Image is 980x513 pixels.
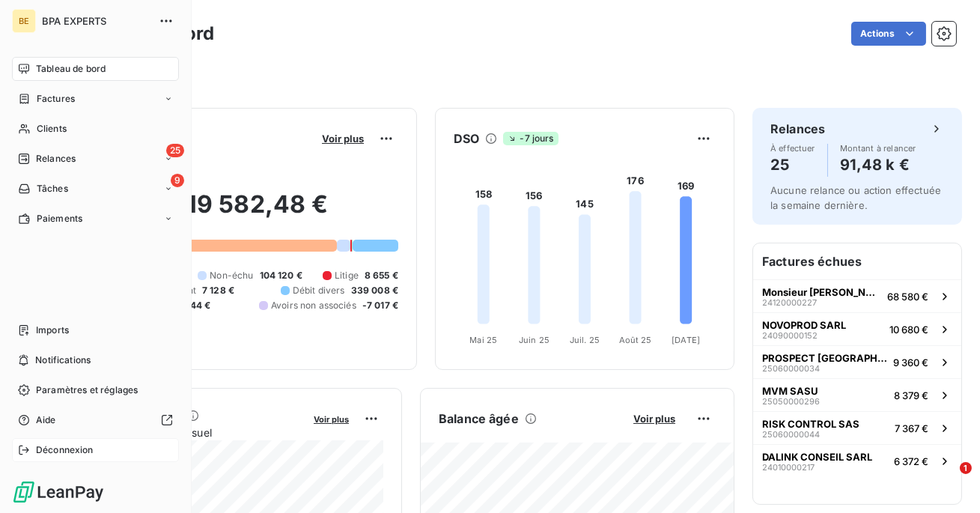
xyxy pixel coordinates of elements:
[894,455,928,467] span: 6 372 €
[770,153,815,177] h4: 25
[362,299,398,312] span: -7 017 €
[753,279,961,312] button: Monsieur [PERSON_NAME]2412000022768 580 €
[960,462,972,474] span: 1
[202,284,234,297] span: 7 128 €
[469,335,497,345] tspan: Mai 25
[762,418,859,430] span: RISK CONTROL SAS
[37,92,75,106] span: Factures
[314,414,349,425] span: Voir plus
[210,269,253,282] span: Non-échu
[770,184,941,211] span: Aucune relance ou action effectuée la semaine dernière.
[762,430,820,439] span: 25060000044
[293,284,345,297] span: Débit divers
[36,152,76,166] span: Relances
[753,411,961,444] button: RISK CONTROL SAS250600000447 367 €
[762,451,872,463] span: DALINK CONSEIL SARL
[629,412,680,425] button: Voir plus
[840,153,916,177] h4: 91,48 k €
[762,364,820,373] span: 25060000034
[762,397,820,406] span: 25050000296
[519,335,550,345] tspan: Juin 25
[260,269,302,282] span: 104 120 €
[753,345,961,378] button: PROSPECT [GEOGRAPHIC_DATA]250600000349 360 €
[762,352,887,364] span: PROSPECT [GEOGRAPHIC_DATA]
[619,335,652,345] tspan: Août 25
[36,62,106,76] span: Tableau de bord
[335,269,359,282] span: Litige
[851,22,926,46] button: Actions
[36,413,56,427] span: Aide
[35,353,91,367] span: Notifications
[753,444,961,477] button: DALINK CONSEIL SARL240100002176 372 €
[36,324,69,337] span: Imports
[762,385,818,397] span: MVM SASU
[672,335,700,345] tspan: [DATE]
[171,174,184,187] span: 9
[762,319,846,331] span: NOVOPROD SARL
[37,212,82,225] span: Paiements
[12,408,179,432] a: Aide
[12,9,36,33] div: BE
[85,189,398,234] h2: 1 519 582,48 €
[762,331,818,340] span: 24090000152
[753,378,961,411] button: MVM SASU250500002968 379 €
[42,15,150,27] span: BPA EXPERTS
[365,269,398,282] span: 8 655 €
[893,356,928,368] span: 9 360 €
[37,122,67,136] span: Clients
[894,389,928,401] span: 8 379 €
[351,284,398,297] span: 339 008 €
[271,299,356,312] span: Avoirs non associés
[753,243,961,279] h6: Factures échues
[322,133,364,145] span: Voir plus
[762,286,881,298] span: Monsieur [PERSON_NAME]
[770,144,815,153] span: À effectuer
[762,463,815,472] span: 24010000217
[36,383,138,397] span: Paramètres et réglages
[503,132,558,145] span: -7 jours
[309,412,353,425] button: Voir plus
[85,425,303,440] span: Chiffre d'affaires mensuel
[12,480,105,504] img: Logo LeanPay
[762,298,817,307] span: 24120000227
[929,462,965,498] iframe: Intercom live chat
[317,132,368,145] button: Voir plus
[887,291,928,303] span: 68 580 €
[37,182,68,195] span: Tâches
[166,144,184,157] span: 25
[439,410,519,428] h6: Balance âgée
[570,335,600,345] tspan: Juil. 25
[36,443,94,457] span: Déconnexion
[753,312,961,345] button: NOVOPROD SARL2409000015210 680 €
[633,413,675,425] span: Voir plus
[770,120,825,138] h6: Relances
[454,130,479,148] h6: DSO
[840,144,916,153] span: Montant à relancer
[889,324,928,336] span: 10 680 €
[895,422,928,434] span: 7 367 €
